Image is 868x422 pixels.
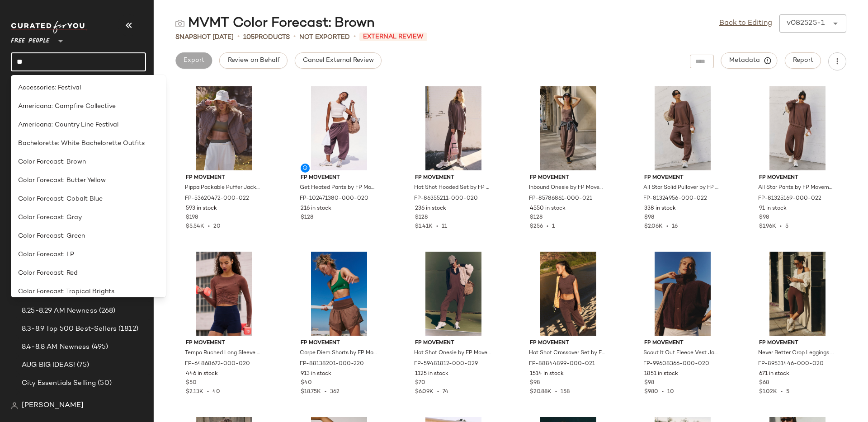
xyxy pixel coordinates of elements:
[203,389,212,395] span: •
[530,370,564,378] span: 1514 in stock
[667,389,674,395] span: 10
[11,31,50,47] span: Free People
[759,224,776,230] span: $1.96K
[301,214,313,222] span: $128
[415,205,446,213] span: 236 in stock
[18,231,85,241] span: Color Forecast: Green
[530,389,552,395] span: $20.88K
[204,224,213,230] span: •
[301,389,321,395] span: $18.75K
[175,19,184,28] img: svg%3e
[433,224,442,230] span: •
[293,86,385,170] img: 102471380_020_a
[77,396,96,407] span: (566)
[672,224,678,230] span: 16
[729,56,770,65] span: Metadata
[777,389,786,395] span: •
[758,195,821,203] span: FP-81325169-000-022
[18,176,106,185] span: Color Forecast: Butter Yellow
[530,339,607,347] span: FP Movement
[22,342,90,352] span: 8.4-8.8 AM Newness
[186,214,198,222] span: $198
[786,389,789,395] span: 5
[185,184,262,192] span: Pippa Packable Puffer Jacket by FP Movement at Free People in Brown, Size: XL
[530,214,542,222] span: $128
[759,379,769,387] span: $68
[18,157,86,167] span: Color Forecast: Brown
[637,252,728,336] img: 99608366_020_a
[186,379,197,387] span: $50
[759,370,789,378] span: 671 in stock
[408,252,499,336] img: 59481812_029_a
[644,379,654,387] span: $98
[785,52,821,69] button: Report
[752,86,843,170] img: 81325169_022_a
[11,21,88,33] img: cfy_white_logo.C9jOOHJF.svg
[414,349,491,357] span: Hot Shot Onesie by FP Movement at Free People in Brown, Size: XS
[18,250,74,259] span: Color Forecast: LP
[22,400,84,411] span: [PERSON_NAME]
[543,224,552,230] span: •
[415,174,492,182] span: FP Movement
[299,33,350,42] span: Not Exported
[185,195,249,203] span: FP-53620472-000-022
[443,389,448,395] span: 74
[530,379,540,387] span: $98
[759,339,836,347] span: FP Movement
[529,184,606,192] span: Inbound Onesie by FP Movement at Free People in Brown, Size: M
[644,174,721,182] span: FP Movement
[658,389,667,395] span: •
[529,349,606,357] span: Hot Shot Crossover Set by FP Movement at Free People in Brown, Size: XS
[186,205,217,213] span: 593 in stock
[758,360,824,368] span: FP-89531446-000-020
[212,389,220,395] span: 40
[301,174,377,182] span: FP Movement
[663,224,672,230] span: •
[644,339,721,347] span: FP Movement
[301,339,377,347] span: FP Movement
[186,370,218,378] span: 446 in stock
[18,213,82,222] span: Color Forecast: Gray
[442,224,447,230] span: 11
[530,224,543,230] span: $256
[644,205,676,213] span: 338 in stock
[243,34,255,41] span: 105
[330,389,340,395] span: 362
[186,224,204,230] span: $5.54K
[414,184,491,192] span: Hot Shot Hooded Set by FP Movement at Free People in Brown, Size: L
[22,378,96,389] span: City Essentials Selling
[186,174,263,182] span: FP Movement
[293,252,385,336] img: 88138201_220_a
[301,379,312,387] span: $40
[415,389,434,395] span: $6.09K
[415,370,448,378] span: 1125 in stock
[18,139,145,148] span: Bachelorette: White Bachelorette Outfits
[302,57,374,64] span: Cancel External Review
[22,306,97,316] span: 8.25-8.29 AM Newness
[186,389,203,395] span: $2.13K
[18,268,78,278] span: Color Forecast: Red
[414,360,478,368] span: FP-59481812-000-029
[227,57,279,64] span: Review on Behalf
[90,342,108,352] span: (495)
[719,18,772,29] a: Back to Editing
[321,389,330,395] span: •
[186,339,263,347] span: FP Movement
[97,306,116,316] span: (268)
[18,287,114,296] span: Color Forecast: Tropical Brights
[243,33,290,42] div: Products
[415,379,425,387] span: $70
[237,32,240,42] span: •
[643,349,720,357] span: Scout It Out Fleece Vest Jacket by FP Movement at Free People in Brown, Size: S
[758,349,835,357] span: Never Better Crop Leggings by FP Movement at Free People in Brown, Size: XS
[185,360,250,368] span: FP-64868672-000-020
[643,360,709,368] span: FP-99608366-000-020
[758,184,835,192] span: All Star Pants by FP Movement at Free People in Brown, Size: L
[759,205,787,213] span: 91 in stock
[300,360,364,368] span: FP-88138201-000-220
[523,252,614,336] img: 88844899_021_0
[185,349,262,357] span: Tempo Ruched Long Sleeve by FP Movement at Free People in Brown, Size: S
[11,402,18,409] img: svg%3e
[785,224,788,230] span: 5
[434,389,443,395] span: •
